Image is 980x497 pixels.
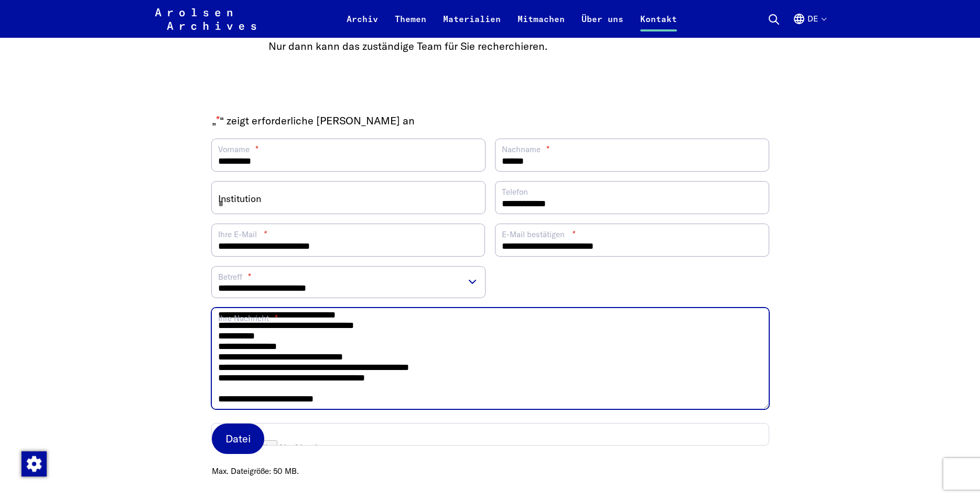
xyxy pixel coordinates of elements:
label: Datei [212,424,264,454]
a: Mitmachen [509,13,573,38]
a: Über uns [573,13,632,38]
nav: Primär [338,6,685,31]
a: Themen [386,13,435,38]
img: Zustimmung ändern [21,451,47,477]
p: „ “ zeigt erforderliche [PERSON_NAME] an [212,113,769,129]
span: Max. Dateigröße: 50 MB. [212,459,769,478]
a: Archiv [338,13,386,38]
a: Kontakt [632,13,685,38]
a: Materialien [435,13,509,38]
button: Deutsch, Sprachauswahl [793,13,826,38]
